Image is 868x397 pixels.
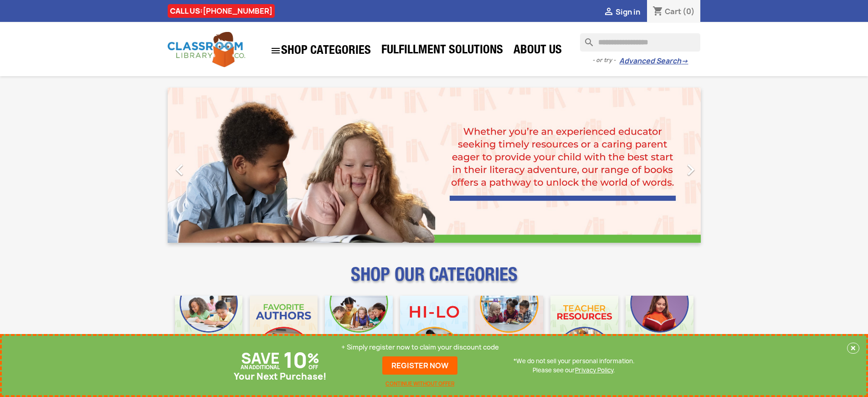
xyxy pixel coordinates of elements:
span: (0) [683,6,695,16]
i:  [270,45,281,56]
i:  [168,158,191,181]
a: Next [621,88,701,243]
img: CLC_Dyslexia_Mobile.jpg [626,296,693,364]
ul: Carousel container [168,88,701,243]
img: CLC_HiLo_Mobile.jpg [400,296,468,364]
span: - or try - [592,56,619,65]
a: Fulfillment Solutions [377,42,508,60]
a: Previous [168,88,248,243]
span: Sign in [616,7,640,17]
img: CLC_Bulk_Mobile.jpg [175,296,243,364]
img: CLC_Phonics_And_Decodables_Mobile.jpg [325,296,393,364]
div: CALL US: [168,4,275,18]
p: SHOP OUR CATEGORIES [168,272,701,288]
a: SHOP CATEGORIES [266,41,375,61]
i:  [603,7,614,18]
a: Advanced Search→ [619,57,688,66]
i:  [679,158,702,181]
img: CLC_Fiction_Nonfiction_Mobile.jpg [475,296,543,364]
img: CLC_Favorite_Authors_Mobile.jpg [250,296,318,364]
i: shopping_cart [652,6,663,17]
a: [PHONE_NUMBER] [203,6,272,16]
span: Cart [665,6,681,16]
a: About Us [509,42,566,60]
input: Search [580,33,700,52]
a:  Sign in [603,7,640,17]
span: → [681,57,688,66]
img: Classroom Library Company [168,32,245,67]
i: search [580,33,591,44]
img: CLC_Teacher_Resources_Mobile.jpg [550,296,618,364]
